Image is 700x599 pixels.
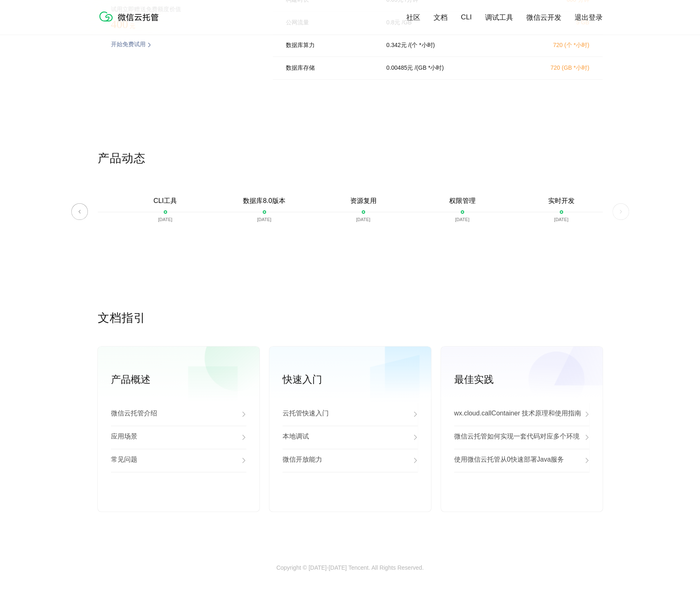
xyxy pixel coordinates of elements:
p: 权限管理 [449,197,476,205]
p: [DATE] [554,217,568,222]
a: 云托管快速入门 [283,403,418,426]
p: 产品动态 [98,151,603,167]
a: 使用微信云托管从0快速部署Java服务 [454,449,589,472]
p: 使用微信云托管从0快速部署Java服务 [454,455,564,465]
p: 快速入门 [283,373,431,386]
p: 720 (个 *小时) [517,42,589,49]
a: 常见问题 [111,449,246,472]
a: 微信云托管如何实现一套代码对应多个环境 [454,426,589,449]
p: 开始免费试用 [111,41,146,49]
p: CLI工具 [153,197,177,205]
p: 资源复用 [350,197,377,205]
p: [DATE] [257,217,271,222]
p: wx.cloud.callContainer 技术原理和使用指南 [454,409,582,419]
a: 微信云托管介绍 [111,403,246,426]
p: 文档指引 [98,310,603,327]
p: 0.342 元 [387,42,407,49]
a: 微信开放能力 [283,449,418,472]
p: 微信开放能力 [283,455,322,465]
a: 应用场景 [111,426,246,449]
p: 720 (GB *小时) [517,64,589,72]
a: 调试工具 [485,13,513,22]
a: 查看更多 [111,494,246,502]
p: Copyright © [DATE]-[DATE] Tencent. All Rights Reserved. [276,564,424,573]
p: 最佳实践 [454,373,603,386]
p: 实时开发 [548,197,575,205]
a: 查看更多 [454,494,589,502]
a: 查看更多 [283,494,418,502]
p: 数据库8.0版本 [243,197,285,205]
a: 社区 [406,13,420,22]
p: 数据库算力 [286,42,375,49]
p: 数据库存储 [286,64,375,72]
a: wx.cloud.callContainer 技术原理和使用指南 [454,403,589,426]
a: 微信云托管 [98,19,164,26]
p: 产品概述 [111,373,259,386]
a: 本地调试 [283,426,418,449]
p: 0.00485 元 [387,64,413,72]
a: 文档 [434,13,448,22]
a: CLI [461,13,471,21]
p: [DATE] [455,217,469,222]
p: 本地调试 [283,432,309,442]
p: 云托管快速入门 [283,409,329,419]
p: / (GB *小时) [415,64,444,72]
p: 常见问题 [111,455,137,465]
p: 微信云托管如何实现一套代码对应多个环境 [454,432,580,442]
p: 应用场景 [111,432,137,442]
p: 微信云托管介绍 [111,409,157,419]
img: 微信云托管 [98,8,164,25]
a: 退出登录 [575,13,603,22]
p: [DATE] [158,217,172,222]
p: / (个 *小时) [408,42,435,49]
p: [DATE] [356,217,370,222]
a: 微信云开发 [526,13,561,22]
